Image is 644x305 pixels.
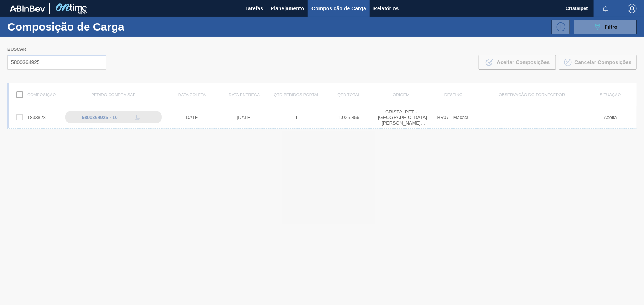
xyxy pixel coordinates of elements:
img: TNhmsLtSVTkK8tSr43FrP2fwEKptu5GPRR3wAAAABJRU5ErkJggg== [10,5,45,12]
img: Logout [628,4,637,13]
button: Filtro [574,20,637,34]
span: Relatórios [373,4,399,13]
button: Notificações [594,3,617,14]
span: Composição de Carga [311,4,366,13]
div: Nova Composição [548,20,570,34]
span: Planejamento [271,4,304,13]
span: Filtro [605,24,618,30]
h1: Composição de Carga [7,22,127,31]
span: Tarefas [245,4,263,13]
